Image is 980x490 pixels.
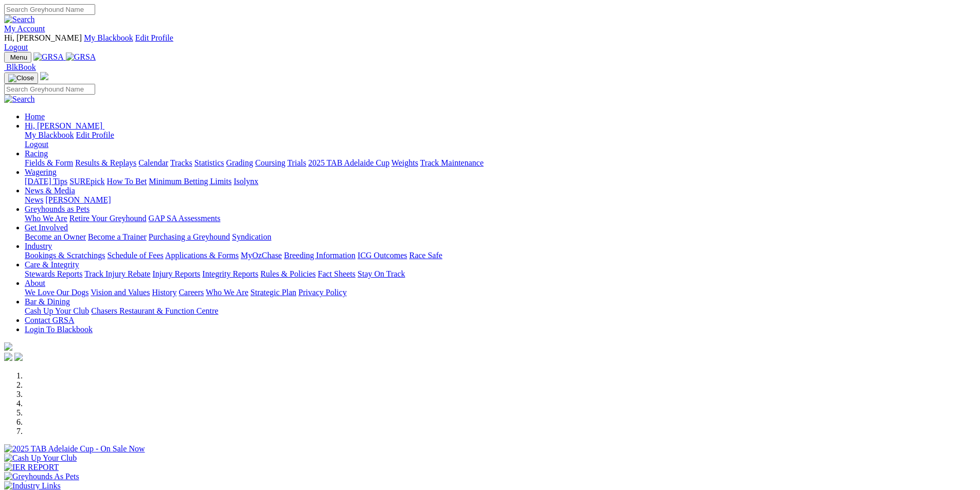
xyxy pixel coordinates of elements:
a: SUREpick [69,177,104,186]
a: We Love Our Dogs [25,288,88,297]
a: Calendar [138,158,168,167]
div: Greyhounds as Pets [25,214,976,223]
a: Breeding Information [284,251,355,260]
a: Weights [391,158,418,167]
a: Edit Profile [76,131,114,139]
img: Close [8,74,34,82]
a: [DATE] Tips [25,177,67,186]
a: Syndication [232,232,271,241]
a: Edit Profile [135,33,173,42]
img: IER REPORT [4,463,59,472]
a: Logout [25,140,48,149]
a: Track Injury Rebate [84,269,150,278]
a: Fact Sheets [318,269,355,278]
img: Search [4,15,35,24]
a: Retire Your Greyhound [69,214,147,223]
a: Racing [25,149,48,158]
a: Careers [179,288,204,297]
span: Hi, [PERSON_NAME] [25,121,102,130]
a: Care & Integrity [25,260,79,269]
a: Integrity Reports [202,269,258,278]
a: 2025 TAB Adelaide Cup [308,158,389,167]
input: Search [4,4,95,15]
a: Applications & Forms [165,251,239,260]
a: Industry [25,242,52,250]
input: Search [4,84,95,95]
a: Race Safe [409,251,442,260]
a: Trials [287,158,306,167]
img: Greyhounds As Pets [4,472,79,481]
a: Contact GRSA [25,316,74,324]
a: Privacy Policy [298,288,347,297]
img: logo-grsa-white.png [4,342,12,351]
div: Care & Integrity [25,269,976,279]
a: About [25,279,45,287]
a: Stay On Track [358,269,405,278]
a: How To Bet [107,177,147,186]
span: Menu [10,53,27,61]
button: Toggle navigation [4,52,31,63]
a: Schedule of Fees [107,251,163,260]
img: GRSA [66,52,96,62]
a: GAP SA Assessments [149,214,221,223]
div: Wagering [25,177,976,186]
div: News & Media [25,195,976,205]
div: About [25,288,976,297]
div: Bar & Dining [25,306,976,316]
a: Login To Blackbook [25,325,93,334]
a: Rules & Policies [260,269,316,278]
div: Hi, [PERSON_NAME] [25,131,976,149]
a: Hi, [PERSON_NAME] [25,121,104,130]
a: My Account [4,24,45,33]
a: My Blackbook [25,131,74,139]
img: facebook.svg [4,353,12,361]
a: History [152,288,176,297]
a: News & Media [25,186,75,195]
img: twitter.svg [14,353,23,361]
a: Results & Replays [75,158,136,167]
a: Track Maintenance [420,158,484,167]
a: Wagering [25,168,57,176]
div: My Account [4,33,976,52]
a: Statistics [194,158,224,167]
a: News [25,195,43,204]
a: Greyhounds as Pets [25,205,90,213]
a: Vision and Values [91,288,150,297]
a: Coursing [255,158,286,167]
a: Strategic Plan [251,288,296,297]
a: Bookings & Scratchings [25,251,105,260]
a: Minimum Betting Limits [149,177,231,186]
span: BlkBook [6,63,36,71]
a: Grading [226,158,253,167]
a: Become an Owner [25,232,86,241]
a: Stewards Reports [25,269,82,278]
a: Isolynx [234,177,258,186]
a: Injury Reports [152,269,200,278]
div: Industry [25,251,976,260]
span: Hi, [PERSON_NAME] [4,33,82,42]
img: 2025 TAB Adelaide Cup - On Sale Now [4,444,145,453]
img: Cash Up Your Club [4,453,77,463]
a: Logout [4,43,28,51]
a: MyOzChase [241,251,282,260]
a: Who We Are [25,214,67,223]
a: Bar & Dining [25,297,70,306]
a: Home [25,112,45,121]
a: Chasers Restaurant & Function Centre [91,306,218,315]
a: [PERSON_NAME] [45,195,111,204]
button: Toggle navigation [4,72,38,84]
a: Tracks [170,158,192,167]
a: Cash Up Your Club [25,306,89,315]
div: Get Involved [25,232,976,242]
a: My Blackbook [84,33,133,42]
img: Search [4,95,35,104]
a: Fields & Form [25,158,73,167]
a: Purchasing a Greyhound [149,232,230,241]
a: Who We Are [206,288,248,297]
div: Racing [25,158,976,168]
a: Get Involved [25,223,68,232]
a: BlkBook [4,63,36,71]
img: GRSA [33,52,64,62]
a: ICG Outcomes [358,251,407,260]
img: logo-grsa-white.png [40,72,48,80]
